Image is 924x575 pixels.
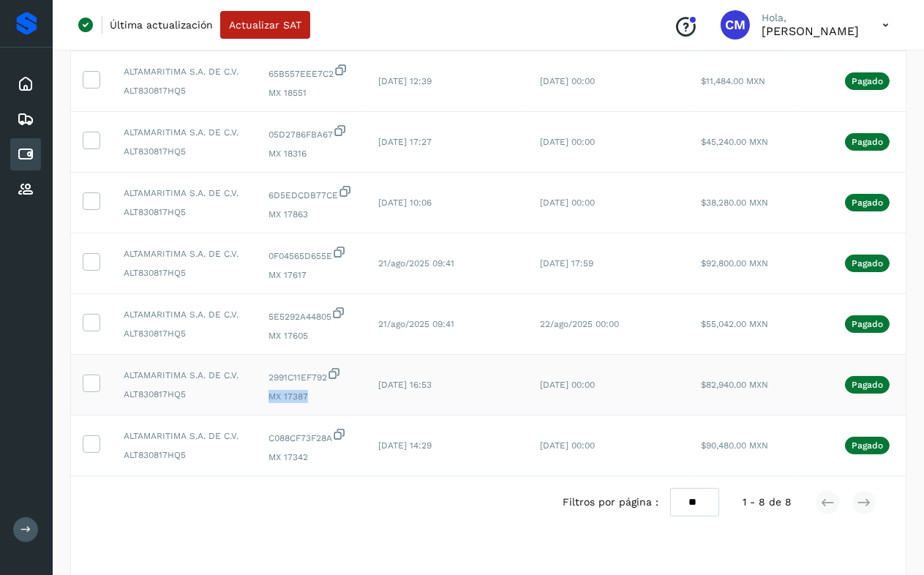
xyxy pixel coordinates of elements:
[762,24,859,38] p: Cynthia Mendoza
[268,63,355,80] span: 65B557EEE7C2
[701,137,768,147] span: $45,240.00 MXN
[540,380,595,390] span: [DATE] 00:00
[701,380,768,390] span: $82,940.00 MXN
[124,369,245,382] span: ALTAMARITIMA S.A. DE C.V.
[124,429,245,443] span: ALTAMARITIMA S.A. DE C.V.
[124,84,245,97] span: ALT830817HQ5
[124,187,245,200] span: ALTAMARITIMA S.A. DE C.V.
[701,76,765,86] span: $11,484.00 MXN
[852,198,883,208] p: Pagado
[378,440,432,451] span: [DATE] 14:29
[220,11,310,39] button: Actualizar SAT
[701,319,768,329] span: $55,042.00 MXN
[268,367,355,384] span: 2991C11EF792
[852,380,883,390] p: Pagado
[124,308,245,321] span: ALTAMARITIMA S.A. DE C.V.
[540,440,595,451] span: [DATE] 00:00
[268,86,355,99] span: MX 18551
[124,206,245,219] span: ALT830817HQ5
[268,268,355,282] span: MX 17617
[852,440,883,451] p: Pagado
[268,184,355,202] span: 6D5EDCDB77CE
[124,145,245,158] span: ALT830817HQ5
[378,198,432,208] span: [DATE] 10:06
[701,198,768,208] span: $38,280.00 MXN
[10,68,41,100] div: Inicio
[378,319,454,329] span: 21/ago/2025 09:41
[540,76,595,86] span: [DATE] 00:00
[268,329,355,342] span: MX 17605
[110,18,213,31] p: Última actualización
[540,137,595,147] span: [DATE] 00:00
[762,12,859,24] p: Hola,
[10,103,41,135] div: Embarques
[378,380,432,390] span: [DATE] 16:53
[852,76,883,86] p: Pagado
[124,327,245,340] span: ALT830817HQ5
[852,137,883,147] p: Pagado
[540,198,595,208] span: [DATE] 00:00
[124,65,245,78] span: ALTAMARITIMA S.A. DE C.V.
[124,448,245,462] span: ALT830817HQ5
[10,138,41,170] div: Cuentas por pagar
[378,258,454,268] span: 21/ago/2025 09:41
[701,258,768,268] span: $92,800.00 MXN
[378,76,432,86] span: [DATE] 12:39
[229,20,301,30] span: Actualizar SAT
[268,147,355,160] span: MX 18316
[268,208,355,221] span: MX 17863
[852,258,883,268] p: Pagado
[268,451,355,464] span: MX 17342
[10,173,41,206] div: Proveedores
[268,245,355,263] span: 0F04565D655E
[540,258,593,268] span: [DATE] 17:59
[743,495,792,510] span: 1 - 8 de 8
[268,427,355,445] span: C088CF73F28A
[268,124,355,141] span: 05D2786FBA67
[268,390,355,403] span: MX 17387
[124,247,245,260] span: ALTAMARITIMA S.A. DE C.V.
[540,319,619,329] span: 22/ago/2025 00:00
[268,306,355,323] span: 5E5292A44805
[852,319,883,329] p: Pagado
[124,266,245,279] span: ALT830817HQ5
[124,126,245,139] span: ALTAMARITIMA S.A. DE C.V.
[701,440,768,451] span: $90,480.00 MXN
[563,495,658,510] span: Filtros por página :
[124,388,245,401] span: ALT830817HQ5
[378,137,432,147] span: [DATE] 17:27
